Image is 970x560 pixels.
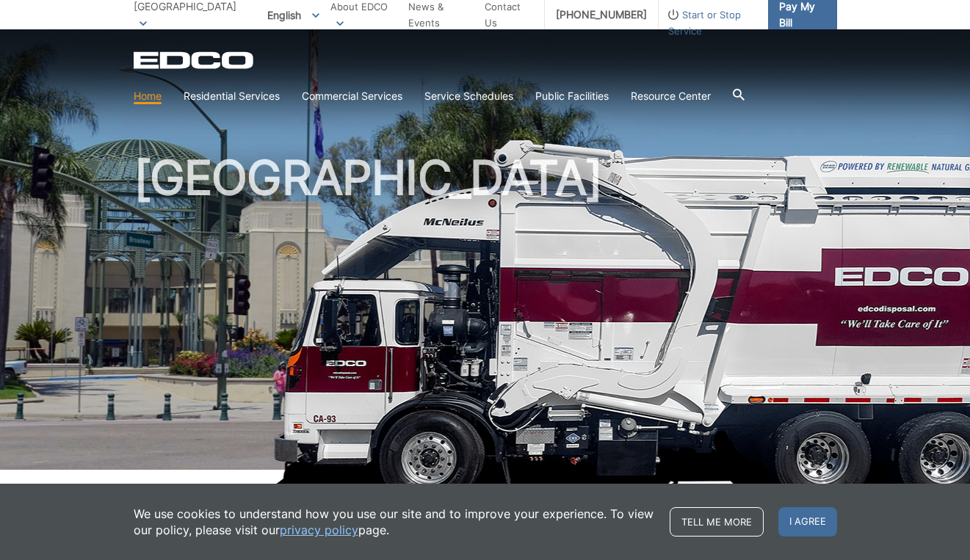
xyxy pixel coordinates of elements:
a: Public Facilities [535,88,609,104]
a: privacy policy [280,522,358,538]
a: EDCD logo. Return to the homepage. [134,51,256,69]
span: I agree [778,507,837,537]
a: Resource Center [631,88,711,104]
span: English [256,3,330,27]
p: We use cookies to understand how you use our site and to improve your experience. To view our pol... [134,506,655,538]
h1: [GEOGRAPHIC_DATA] [134,154,837,476]
a: Service Schedules [424,88,513,104]
a: Tell me more [670,507,764,537]
a: Home [134,88,162,104]
a: Commercial Services [302,88,402,104]
a: Residential Services [184,88,280,104]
